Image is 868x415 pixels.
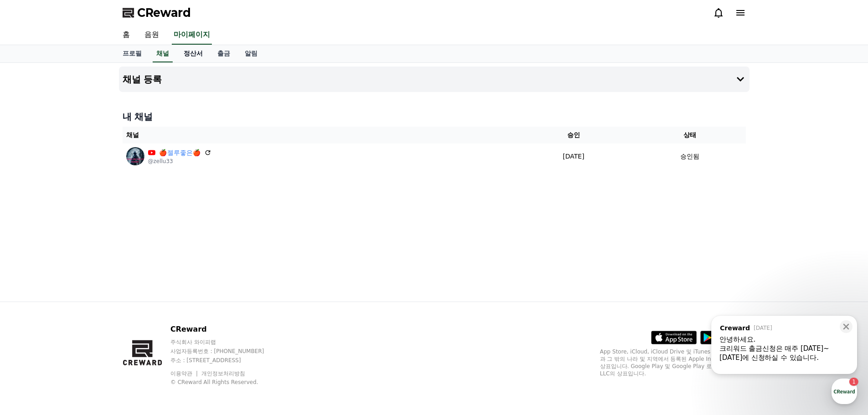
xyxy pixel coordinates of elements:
a: 이용약관 [170,370,199,377]
p: [DATE] [516,152,631,161]
a: 채널 [153,45,173,62]
a: 1대화 [60,289,118,312]
p: 사업자등록번호 : [PHONE_NUMBER] [170,348,282,355]
a: 🍎 젤루좋은🍎 [159,148,200,158]
span: 대화 [83,303,94,310]
a: 정산서 [176,45,210,62]
p: 주소 : [STREET_ADDRESS] [170,357,282,364]
p: CReward [170,324,282,335]
p: 승인됨 [680,152,699,161]
p: @zellu33 [148,158,211,165]
a: 알림 [237,45,265,62]
a: 프로필 [115,45,149,62]
button: 채널 등록 [119,67,750,92]
th: 승인 [513,127,634,143]
a: 개인정보처리방침 [201,370,245,377]
h4: 채널 등록 [123,74,162,84]
img: 🍎 젤루좋은🍎 [126,147,144,165]
th: 상태 [634,127,745,143]
a: CReward [123,5,191,20]
h4: 내 채널 [123,110,746,123]
th: 채널 [123,127,513,143]
span: 홈 [29,302,34,310]
a: 음원 [137,26,166,45]
a: 출금 [210,45,237,62]
p: 주식회사 와이피랩 [170,338,282,346]
a: 마이페이지 [172,26,212,45]
a: 설정 [118,289,175,312]
p: App Store, iCloud, iCloud Drive 및 iTunes Store는 미국과 그 밖의 나라 및 지역에서 등록된 Apple Inc.의 서비스 상표입니다. Goo... [600,348,746,377]
p: © CReward All Rights Reserved. [170,379,282,386]
a: 홈 [3,289,60,312]
span: 설정 [141,302,152,310]
span: 1 [92,288,96,296]
a: 홈 [115,26,137,45]
span: CReward [137,5,191,20]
